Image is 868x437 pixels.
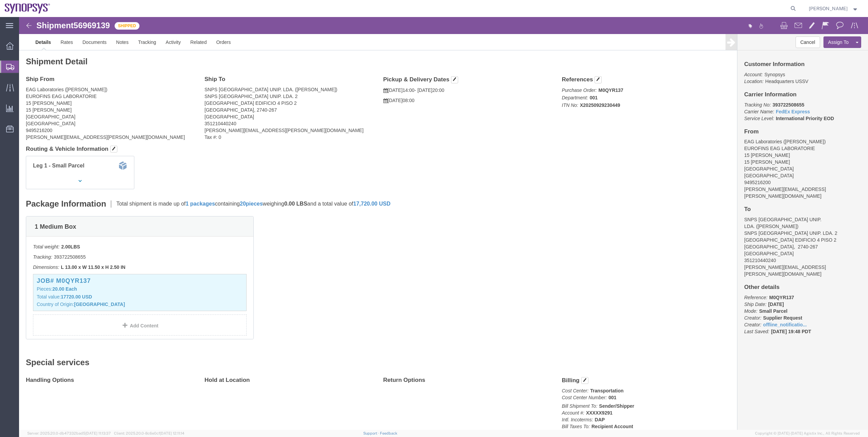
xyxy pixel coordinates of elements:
[380,431,397,435] a: Feedback
[19,17,868,430] iframe: FS Legacy Container
[809,5,848,12] span: Rachelle Varela
[85,431,111,435] span: [DATE] 11:13:37
[27,431,111,435] span: Server: 2025.20.0-db47332bad5
[755,431,860,436] span: Copyright © [DATE]-[DATE] Agistix Inc., All Rights Reserved
[363,431,380,435] a: Support
[160,431,184,435] span: [DATE] 12:11:14
[5,3,50,14] img: logo
[808,4,859,13] button: [PERSON_NAME]
[114,431,184,435] span: Client: 2025.20.0-8c6e0cf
